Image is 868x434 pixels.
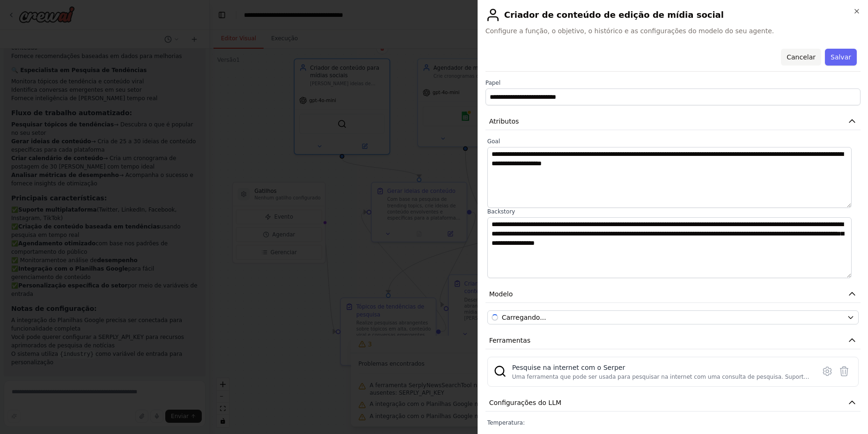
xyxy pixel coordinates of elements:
font: Temperatura: [487,419,525,426]
button: Cancelar [781,49,821,66]
font: Configure a função, o objetivo, o histórico e as configurações do modelo do seu agente. [485,27,774,35]
font: Papel [485,80,500,86]
button: Configurações do LLM [485,394,861,412]
span: openai/gpt-4o-mini [502,313,546,322]
font: Atributos [489,118,519,125]
font: Criador de conteúdo de edição de mídia social [504,10,724,20]
font: Configurações do LLM [489,399,561,406]
font: Cancelar [787,53,816,61]
font: Salvar [831,53,851,61]
font: Ferramentas [489,337,530,344]
font: Modelo [489,290,513,298]
button: Atributos [485,113,861,130]
label: Goal [487,138,859,145]
img: SerperDevTool [493,365,507,378]
button: Ferramenta de exclusão [836,363,853,380]
font: Uma ferramenta que pode ser usada para pesquisar na internet com uma consulta de pesquisa. Suport... [512,374,809,388]
button: Modelo [485,286,861,303]
button: Ferramentas [485,332,861,349]
font: Pesquise na internet com o Serper [512,364,625,371]
font: Carregando... [502,314,546,321]
button: Configurar ferramenta [819,363,836,380]
button: Carregando... [487,310,859,324]
label: Backstory [487,208,859,215]
button: Salvar [825,49,857,66]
